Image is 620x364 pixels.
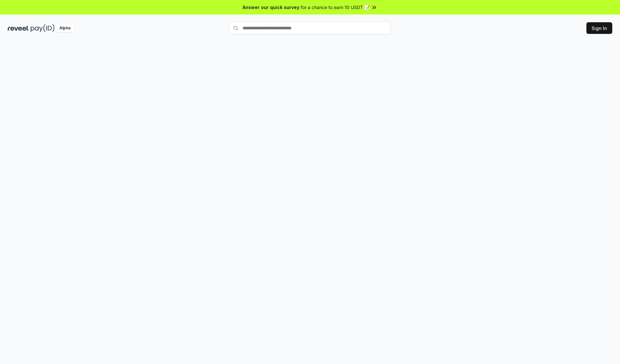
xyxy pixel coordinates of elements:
img: pay_id [31,24,55,32]
span: for a chance to earn 10 USDT 📝 [301,4,370,11]
button: Sign In [586,22,612,34]
span: Answer our quick survey [243,4,299,11]
div: Alpha [56,24,74,32]
img: reveel_dark [8,24,29,32]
